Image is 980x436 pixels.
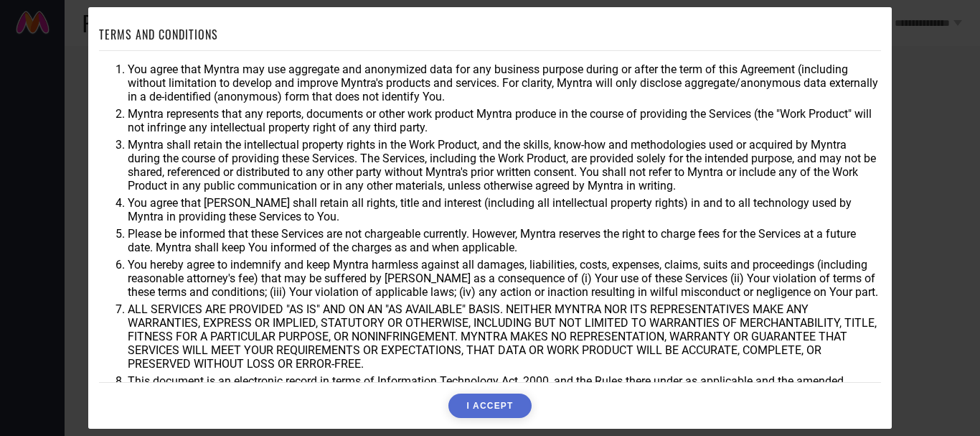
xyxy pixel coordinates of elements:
[128,196,881,223] li: You agree that [PERSON_NAME] shall retain all rights, title and interest (including all intellect...
[128,302,881,371] li: ALL SERVICES ARE PROVIDED "AS IS" AND ON AN "AS AVAILABLE" BASIS. NEITHER MYNTRA NOR ITS REPRESEN...
[448,394,531,418] button: I ACCEPT
[99,26,218,43] h1: TERMS AND CONDITIONS
[128,62,881,103] li: You agree that Myntra may use aggregate and anonymized data for any business purpose during or af...
[128,227,881,254] li: Please be informed that these Services are not chargeable currently. However, Myntra reserves the...
[128,374,881,415] li: This document is an electronic record in terms of Information Technology Act, 2000, and the Rules...
[128,138,881,193] li: Myntra shall retain the intellectual property rights in the Work Product, and the skills, know-ho...
[128,258,881,299] li: You hereby agree to indemnify and keep Myntra harmless against all damages, liabilities, costs, e...
[128,107,881,134] li: Myntra represents that any reports, documents or other work product Myntra produce in the course ...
